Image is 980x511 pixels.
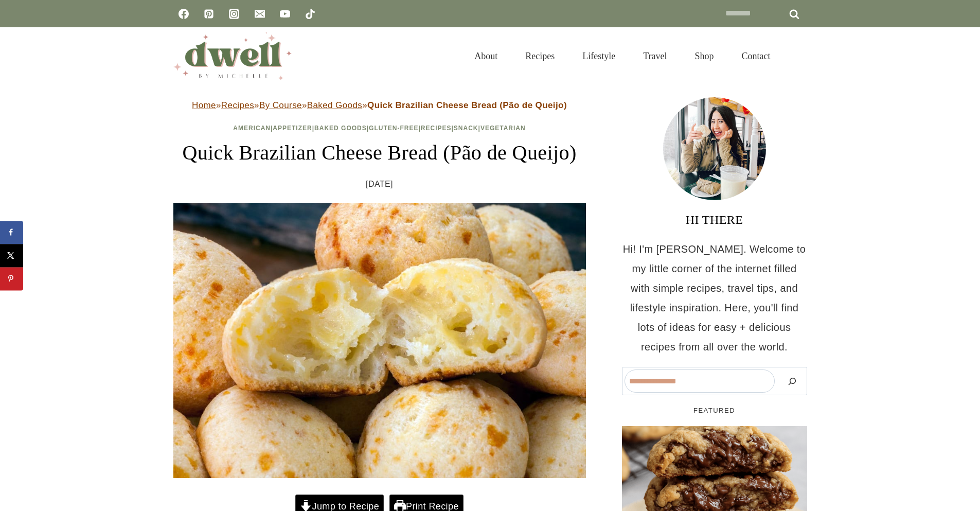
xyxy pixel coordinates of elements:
h5: FEATURED [622,406,807,416]
a: TikTok [300,4,320,24]
a: Contact [728,38,785,74]
a: By Course [259,100,302,110]
a: YouTube [275,4,295,24]
img: Brazilian Cheese Bread Pao de Quiejo [173,203,586,478]
button: Search [780,369,805,393]
strong: Quick Brazilian Cheese Bread (Pão de Queijo) [367,100,567,110]
a: American [233,125,271,132]
a: Lifestyle [568,38,629,74]
a: Pinterest [199,4,219,24]
a: Shop [681,38,727,74]
time: [DATE] [366,177,393,192]
a: About [460,38,511,74]
a: Vegetarian [480,125,526,132]
p: Hi! I'm [PERSON_NAME]. Welcome to my little corner of the internet filled with simple recipes, tr... [622,239,807,357]
a: Baked Goods [307,100,362,110]
a: Travel [629,38,681,74]
a: Email [250,4,270,24]
a: Snack [454,125,478,132]
a: Appetizer [273,125,312,132]
a: Recipes [221,100,254,110]
h1: Quick Brazilian Cheese Bread (Pão de Queijo) [173,137,586,168]
a: Instagram [224,4,244,24]
span: » » » » [192,100,567,110]
button: View Search Form [790,47,807,65]
a: Facebook [173,4,194,24]
a: Recipes [421,125,452,132]
img: DWELL by michelle [173,32,292,80]
h3: HI THERE [622,210,807,229]
nav: Primary Navigation [460,38,784,74]
a: Gluten-Free [369,125,418,132]
a: Baked Goods [314,125,367,132]
a: Recipes [511,38,568,74]
span: | | | | | | [233,125,525,132]
a: Home [192,100,216,110]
